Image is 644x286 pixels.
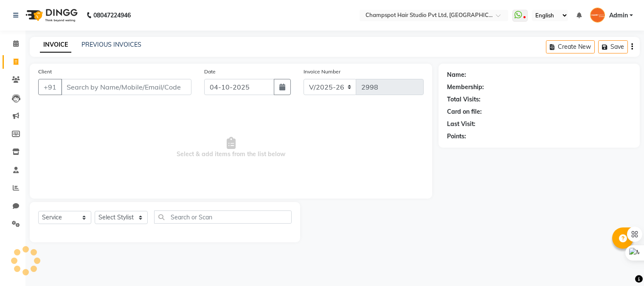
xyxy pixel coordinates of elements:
label: Client [38,68,52,76]
div: Name: [447,70,466,79]
div: Card on file: [447,107,482,116]
button: +91 [38,79,62,95]
iframe: chat widget [608,252,636,278]
img: logo [22,3,80,27]
div: Total Visits: [447,95,481,104]
div: Last Visit: [447,120,475,129]
input: Search or Scan [154,210,292,224]
button: Create New [546,40,595,53]
div: Points: [447,132,466,141]
span: Admin [609,11,628,20]
b: 08047224946 [93,3,131,27]
div: Membership: [447,83,484,92]
span: Select & add items from the list below [38,105,424,190]
label: Date [204,68,216,76]
input: Search by Name/Mobile/Email/Code [61,79,191,95]
a: INVOICE [40,37,71,53]
img: Admin [590,8,605,22]
a: PREVIOUS INVOICES [82,41,141,48]
label: Invoice Number [304,68,340,76]
button: Save [598,40,628,53]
